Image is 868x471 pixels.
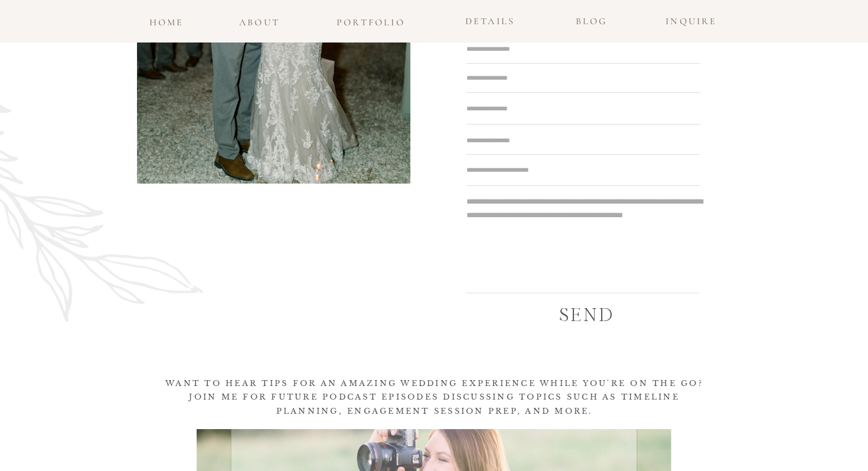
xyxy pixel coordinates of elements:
[661,13,722,24] a: INQUIRE
[237,14,282,30] a: about
[572,13,611,24] a: blog
[161,377,707,417] h3: Want to hear tips for an amazing wedding experience while you're on the go? JOIN ME FOR FUTURE PO...
[333,14,409,25] a: portfolio
[147,14,186,25] a: home
[459,13,521,30] a: details
[559,302,639,345] a: SEND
